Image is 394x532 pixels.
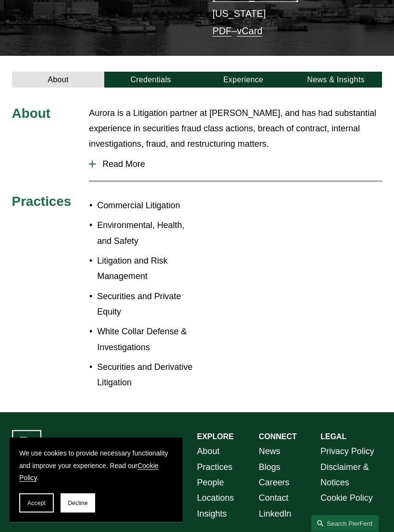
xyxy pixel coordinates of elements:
[96,160,382,170] span: Read More
[19,462,159,481] a: Cookie Policy
[259,507,291,522] a: LinkedIn
[197,444,220,459] a: About
[12,72,105,88] a: About
[290,72,382,88] a: News & Insights
[259,475,289,491] a: Careers
[68,500,88,507] span: Decline
[320,491,373,506] a: Cookie Policy
[97,324,197,355] p: White Collar Defense & Investigations
[89,152,382,177] button: Read More
[19,494,54,513] button: Accept
[197,491,234,506] a: Locations
[27,500,46,507] span: Accept
[19,447,173,484] p: We use cookies to provide necessary functionality and improve your experience. Read our .
[97,253,197,285] p: Litigation and Risk Management
[10,438,183,522] section: Cookie banner
[259,491,288,506] a: Contact
[197,507,227,522] a: Insights
[212,26,232,37] a: PDF
[320,444,374,459] a: Privacy Policy
[259,460,280,475] a: Blogs
[237,26,262,37] a: vCard
[97,289,197,320] p: Securities and Private Equity
[12,194,72,209] span: Practices
[311,515,379,532] a: Search this site
[97,218,197,249] p: Environmental, Health, and Safety
[197,475,224,491] a: People
[259,444,280,459] a: News
[89,106,382,152] p: Aurora is a Litigation partner at [PERSON_NAME], and has had substantial experience in securities...
[104,72,197,88] a: Credentials
[197,460,233,475] a: Practices
[12,106,50,121] span: About
[197,72,290,88] a: Experience
[259,433,296,441] strong: CONNECT
[197,433,234,441] strong: EXPLORE
[97,360,197,391] p: Securities and Derivative Litigation
[320,460,382,491] a: Disclaimer & Notices
[61,494,95,513] button: Decline
[97,198,197,214] p: Commercial Litigation
[320,433,346,441] strong: LEGAL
